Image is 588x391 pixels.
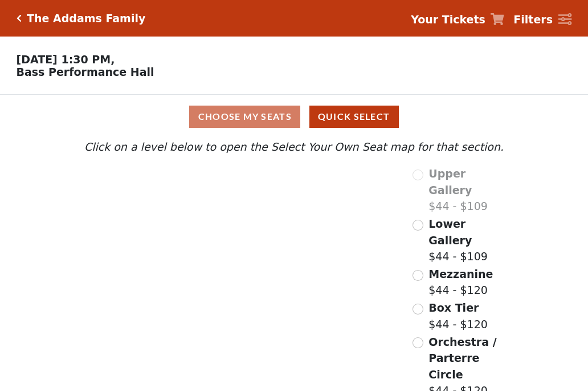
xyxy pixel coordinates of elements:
span: Orchestra / Parterre Circle [428,336,496,381]
span: Mezzanine [428,268,493,280]
a: Filters [513,11,571,28]
a: Your Tickets [411,11,504,28]
span: Upper Gallery [428,167,472,196]
a: Click here to go back to filters [17,14,22,22]
strong: Your Tickets [411,13,485,26]
span: Box Tier [428,301,479,314]
path: Orchestra / Parterre Circle - Seats Available: 153 [209,280,341,359]
button: Quick Select [309,106,399,128]
label: $44 - $109 [428,216,507,265]
span: Lower Gallery [428,217,472,247]
p: Click on a level below to open the Select Your Own Seat map for that section. [81,139,507,155]
strong: Filters [513,13,553,26]
path: Upper Gallery - Seats Available: 0 [137,171,267,203]
h5: The Addams Family [27,12,145,25]
label: $44 - $120 [428,300,488,332]
label: $44 - $109 [428,166,507,215]
path: Lower Gallery - Seats Available: 156 [148,197,285,240]
label: $44 - $120 [428,266,493,299]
